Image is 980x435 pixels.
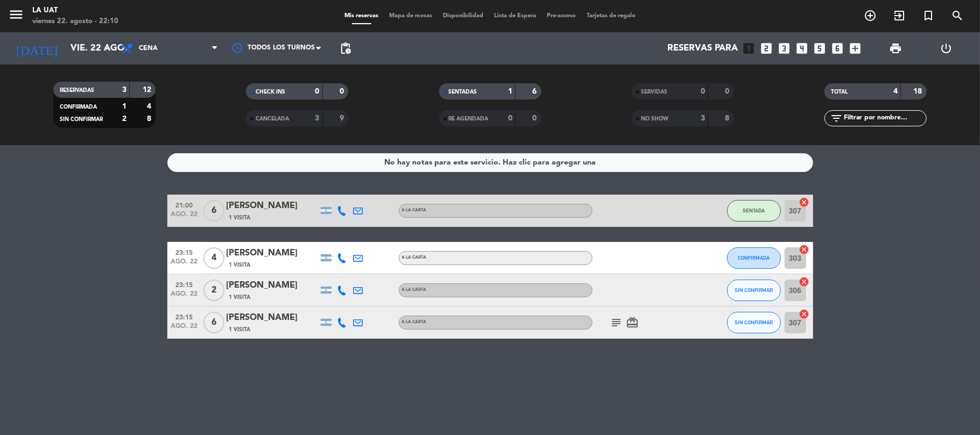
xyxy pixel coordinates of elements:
i: [DATE] [8,37,65,60]
strong: 8 [725,115,731,122]
span: Mis reservas [339,13,384,19]
span: SERVIDAS [641,89,668,95]
span: 6 [203,200,224,222]
span: Tarjetas de regalo [581,13,641,19]
i: looks_3 [778,41,792,55]
span: Cena [139,45,158,52]
div: [PERSON_NAME] [227,279,318,293]
span: Lista de Espera [489,13,541,19]
span: CHECK INS [256,89,285,95]
i: card_giftcard [626,316,639,329]
i: cancel [799,309,810,319]
span: SIN CONFIRMAR [735,319,773,325]
strong: 0 [340,88,346,95]
span: 2 [203,280,224,301]
span: ago. 22 [171,290,198,303]
button: CONFIRMADA [727,247,781,269]
strong: 6 [532,88,539,95]
span: Disponibilidad [438,13,489,19]
span: ago. 22 [171,258,198,270]
strong: 0 [315,88,320,95]
span: Reservas para [668,44,738,54]
strong: 8 [147,115,153,123]
i: looks_5 [813,41,827,55]
strong: 2 [122,115,126,123]
span: SIN CONFIRMAR [735,287,773,293]
span: ago. 22 [171,211,198,223]
div: LOG OUT [921,32,972,65]
i: arrow_drop_down [100,42,113,55]
span: 1 Visita [229,261,251,269]
strong: 0 [725,88,731,95]
span: 23:15 [171,246,198,258]
span: A LA CARTA [402,320,427,324]
i: cancel [799,197,810,208]
span: RESERVADAS [60,88,94,93]
span: A LA CARTA [402,288,427,292]
span: Pre-acceso [541,13,581,19]
i: add_box [849,41,863,55]
i: exit_to_app [893,9,906,22]
span: SENTADAS [449,89,477,95]
strong: 0 [532,115,539,122]
span: 23:15 [171,278,198,290]
span: 21:00 [171,198,198,211]
strong: 1 [122,103,126,110]
i: looks_6 [831,41,845,55]
span: 1 Visita [229,325,251,334]
strong: 18 [913,88,924,95]
i: menu [8,6,24,23]
i: cancel [799,276,810,287]
strong: 1 [508,88,512,95]
span: CONFIRMADA [738,255,770,261]
span: SIN CONFIRMAR [60,117,103,122]
span: pending_actions [339,42,352,55]
span: A LA CARTA [402,208,427,212]
strong: 4 [147,103,153,110]
i: looks_4 [795,41,809,55]
div: La Uat [32,5,118,16]
span: 23:15 [171,310,198,323]
div: [PERSON_NAME] [227,246,318,260]
strong: 3 [315,115,320,122]
div: No hay notas para este servicio. Haz clic para agregar una [384,156,596,169]
button: SIN CONFIRMAR [727,280,781,301]
span: ago. 22 [171,323,198,335]
strong: 4 [893,88,898,95]
span: TOTAL [831,89,848,95]
strong: 3 [122,86,126,94]
button: SENTADA [727,200,781,222]
span: 6 [203,312,224,333]
i: power_settings_new [940,42,953,55]
strong: 9 [340,115,346,122]
span: A LA CARTA [402,255,427,260]
i: looks_one [742,41,756,55]
strong: 12 [143,86,153,94]
button: menu [8,6,24,26]
span: CONFIRMADA [60,104,97,110]
i: cancel [799,244,810,255]
i: add_circle_outline [864,9,877,22]
span: print [889,42,902,55]
span: 4 [203,247,224,269]
div: [PERSON_NAME] [227,199,318,213]
span: 1 Visita [229,213,251,222]
i: search [951,9,964,22]
div: [PERSON_NAME] [227,311,318,325]
i: subject [610,316,623,329]
span: CANCELADA [256,116,289,122]
span: SENTADA [743,208,765,213]
i: filter_list [830,112,843,125]
span: NO SHOW [641,116,669,122]
i: turned_in_not [922,9,935,22]
strong: 0 [701,88,705,95]
strong: 3 [701,115,705,122]
span: RE AGENDADA [449,116,489,122]
strong: 0 [508,115,512,122]
div: viernes 22. agosto - 22:10 [32,16,118,27]
button: SIN CONFIRMAR [727,312,781,333]
span: Mapa de mesas [384,13,438,19]
span: 1 Visita [229,293,251,302]
input: Filtrar por nombre... [843,112,926,124]
i: looks_two [760,41,774,55]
